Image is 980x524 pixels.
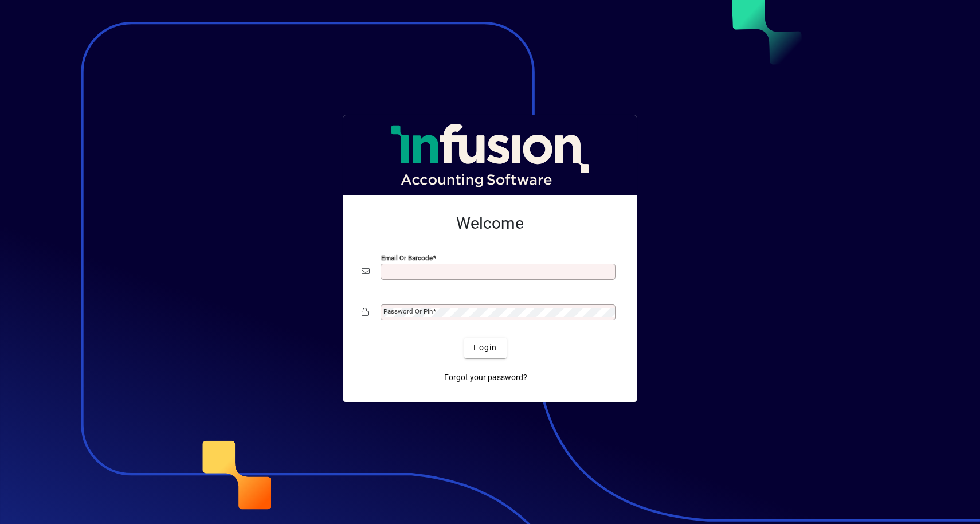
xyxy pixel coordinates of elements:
mat-label: Password or Pin [383,307,433,315]
a: Forgot your password? [440,367,532,388]
h2: Welcome [362,214,618,233]
span: Login [473,342,497,354]
mat-label: Email or Barcode [381,253,433,261]
button: Login [464,338,506,358]
span: Forgot your password? [444,372,527,384]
